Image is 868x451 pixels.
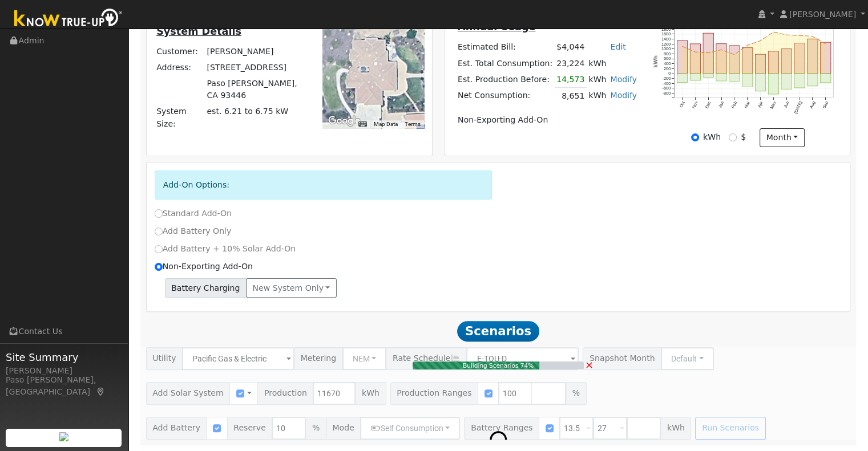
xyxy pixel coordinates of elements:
span: × [585,359,594,371]
rect: onclick="" [768,51,778,74]
td: Est. Production Before: [455,71,554,88]
rect: onclick="" [821,42,831,74]
rect: onclick="" [742,74,753,87]
rect: onclick="" [808,39,818,74]
text: Mar [744,100,752,109]
text: Nov [691,100,699,109]
td: Paso [PERSON_NAME], CA 93446 [205,76,306,104]
rect: onclick="" [781,49,792,74]
text: -800 [663,91,671,96]
circle: onclick="" [825,43,826,44]
span: est. 6.21 to 6.75 kW [207,107,288,116]
text: 600 [664,56,671,61]
td: Estimated Bill: [455,39,554,55]
button: New system only [246,278,337,298]
circle: onclick="" [695,51,696,53]
img: Know True-Up [9,6,128,32]
button: Keyboard shortcuts [358,120,366,128]
input: $ [729,133,737,141]
rect: onclick="" [808,74,818,86]
text: 1400 [661,36,671,42]
td: kWh [587,71,608,88]
input: Add Battery Only [155,227,163,235]
rect: onclick="" [716,74,726,81]
text: 400 [664,61,671,66]
text: Apr [757,100,764,109]
td: kWh [587,55,639,71]
text: Aug [809,100,817,109]
td: kWh [587,88,608,104]
td: $4,044 [555,39,587,55]
a: Cancel [585,357,594,372]
text: 200 [664,66,671,71]
a: Modify [610,91,637,100]
text: Sep [822,100,830,109]
label: Add Battery Only [155,225,232,237]
rect: onclick="" [742,48,753,74]
circle: onclick="" [746,44,748,46]
circle: onclick="" [812,35,814,37]
td: System Size: [155,104,205,132]
label: kWh [703,131,721,143]
rect: onclick="" [768,74,778,94]
button: Map Data [374,120,398,128]
rect: onclick="" [794,43,805,74]
rect: onclick="" [703,74,713,77]
text: 1800 [661,27,671,32]
rect: onclick="" [756,74,766,91]
input: kWh [691,133,699,141]
img: retrieve [59,432,68,441]
rect: onclick="" [729,74,740,82]
rect: onclick="" [690,74,700,80]
circle: onclick="" [734,54,736,55]
a: Edit [610,42,625,51]
text: Dec [704,100,712,109]
circle: onclick="" [773,31,774,33]
label: $ [741,131,746,143]
a: Open this area in Google Maps (opens a new window) [325,113,363,128]
rect: onclick="" [781,74,792,89]
span: Battery Charging [165,278,247,298]
td: [STREET_ADDRESS] [205,60,306,76]
td: Customer: [155,43,205,59]
u: System Details [156,26,241,37]
rect: onclick="" [677,74,687,82]
img: Google [325,113,363,128]
td: 8,651 [555,88,587,104]
rect: onclick="" [716,44,726,74]
text: Jun [783,100,790,109]
circle: onclick="" [760,40,761,42]
circle: onclick="" [708,52,709,54]
td: Address: [155,60,205,76]
text: 1000 [661,46,671,51]
div: Paso [PERSON_NAME], [GEOGRAPHIC_DATA] [6,374,122,398]
text: Oct [679,100,686,108]
input: Non-Exporting Add-On [155,263,163,271]
div: [PERSON_NAME] [6,365,122,377]
span: [PERSON_NAME] [789,10,856,19]
circle: onclick="" [786,34,788,36]
label: Standard Add-On [155,208,232,220]
rect: onclick="" [677,40,687,74]
label: Non-Exporting Add-On [155,261,253,273]
input: Standard Add-On [155,209,163,217]
button: month [760,128,805,148]
text: -600 [663,86,671,91]
text: [DATE] [793,100,804,115]
label: Add Battery + 10% Solar Add-On [155,243,296,255]
text: -200 [663,76,671,81]
span: Scenarios [457,321,539,342]
td: 23,224 [555,55,587,71]
td: System Size [205,104,306,132]
text: May [769,100,777,110]
text: 1200 [661,42,671,47]
td: Non-Exporting Add-On [455,112,639,128]
a: Terms (opens in new tab) [405,121,421,127]
text: -400 [663,81,671,86]
text: kWh [653,55,659,68]
text: 800 [664,51,671,56]
rect: onclick="" [821,74,831,83]
text: 1600 [661,31,671,36]
a: Map [96,387,106,396]
td: [PERSON_NAME] [205,43,306,59]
